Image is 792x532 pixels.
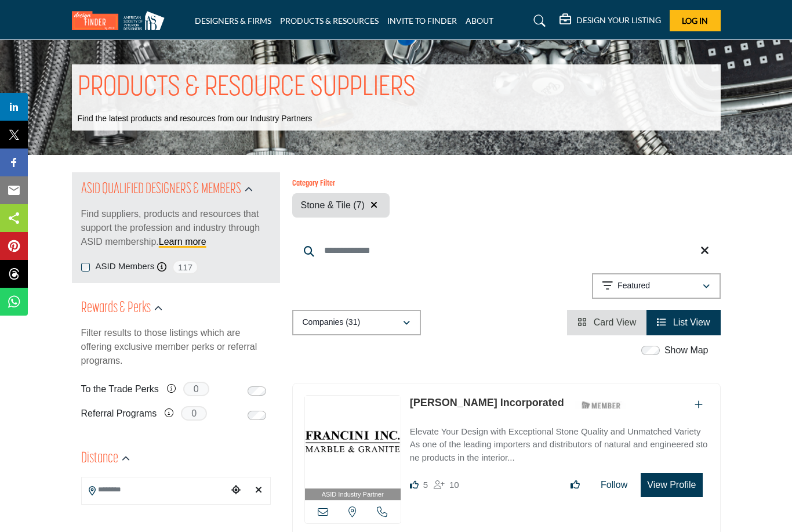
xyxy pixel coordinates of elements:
button: Like listing [563,473,587,497]
label: Show Map [664,343,709,357]
label: To the Trade Perks [81,379,159,399]
a: Learn more [159,237,206,247]
input: ASID Members checkbox [81,263,90,272]
input: Switch to To the Trade Perks [248,386,266,396]
i: Likes [410,480,419,489]
a: Add To List [695,400,703,410]
img: ASID Members Badge Icon [575,398,627,412]
h5: DESIGN YOUR LISTING [576,15,661,26]
a: ABOUT [466,16,493,26]
h2: Rewards & Perks [81,298,151,319]
a: PRODUCTS & RESOURCES [280,16,379,26]
p: Filter results to those listings which are offering exclusive member perks or referral programs. [81,326,271,368]
input: Search Keyword [292,237,721,265]
h6: Category Filter [292,179,390,189]
span: 10 [449,480,459,490]
li: List View [646,310,720,335]
p: Find suppliers, products and resources that support the profession and industry through ASID memb... [81,207,271,249]
a: View Card [577,317,636,327]
span: ASID Industry Partner [322,490,384,500]
a: ASID Industry Partner [305,396,401,501]
button: View Profile [641,473,702,497]
a: DESIGNERS & FIRMS [195,16,271,26]
h2: ASID QUALIFIED DESIGNERS & MEMBERS [81,179,241,200]
h2: Distance [81,448,118,469]
input: Search Location [82,478,228,501]
button: Featured [592,273,721,299]
p: Find the latest products and resources from our Industry Partners [78,113,313,125]
button: Log In [670,10,721,31]
span: Card View [594,317,637,327]
label: Referral Programs [81,403,157,424]
img: Site Logo [72,11,170,30]
input: Switch to Referral Programs [248,411,266,420]
span: 5 [423,480,428,490]
span: List View [673,317,710,327]
div: Followers [434,478,459,492]
span: 117 [172,260,198,274]
a: Search [522,12,553,30]
a: Elevate Your Design with Exceptional Stone Quality and Unmatched Variety As one of the leading im... [410,418,709,465]
span: 0 [181,406,207,421]
button: Companies (31) [292,310,421,335]
button: Follow [593,473,635,497]
p: Elevate Your Design with Exceptional Stone Quality and Unmatched Variety As one of the leading im... [410,425,709,465]
p: Companies (31) [303,317,361,328]
li: Card View [567,310,646,335]
span: Stone & Tile (7) [301,200,365,210]
label: ASID Members [96,260,155,273]
div: Clear search location [250,478,267,503]
img: Francini Incorporated [305,396,401,488]
a: [PERSON_NAME] Incorporated [410,397,564,408]
p: Francini Incorporated [410,395,564,411]
h1: PRODUCTS & RESOURCE SUPPLIERS [78,70,416,106]
a: INVITE TO FINDER [387,16,457,26]
p: Featured [617,280,650,292]
div: Choose your current location [227,478,244,503]
span: 0 [183,382,209,396]
span: Log In [682,16,708,26]
a: View List [657,317,710,327]
div: DESIGN YOUR LISTING [560,14,661,28]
